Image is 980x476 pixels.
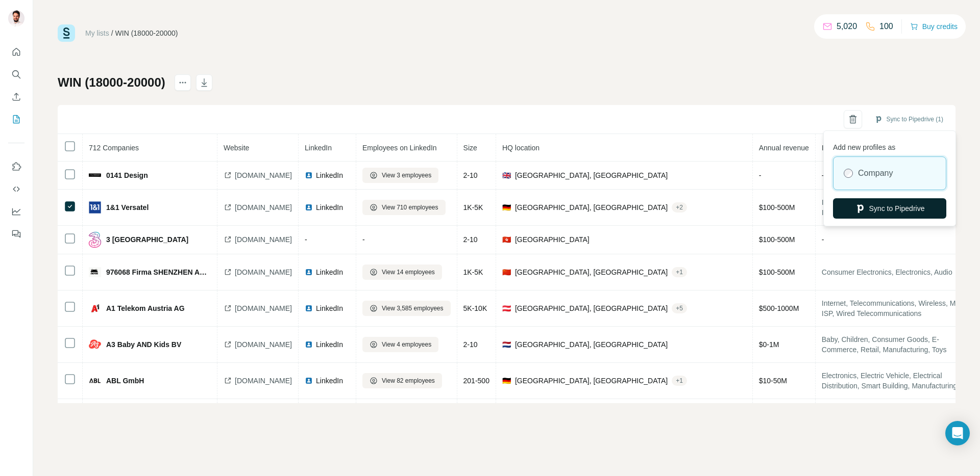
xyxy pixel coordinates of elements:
[672,376,687,385] div: + 1
[463,377,489,385] span: 201-500
[463,340,478,349] span: 2-10
[106,303,185,313] span: A1 Telekom Austria AG
[175,74,191,91] button: actions
[833,198,946,219] button: Sync to Pipedrive
[463,268,483,276] span: 1K-5K
[822,235,824,244] span: -
[316,376,343,386] span: LinkedIn
[759,268,795,276] span: $ 100-500M
[382,171,431,180] span: View 3 employees
[672,304,687,313] div: + 5
[362,301,451,316] button: View 3,585 employees
[235,234,292,245] span: [DOMAIN_NAME]
[515,376,668,386] span: [GEOGRAPHIC_DATA], [GEOGRAPHIC_DATA]
[833,138,946,152] p: Add new profiles as
[316,267,343,277] span: LinkedIn
[672,203,687,212] div: + 2
[305,268,313,276] img: LinkedIn logo
[515,202,668,213] span: [GEOGRAPHIC_DATA], [GEOGRAPHIC_DATA]
[837,20,857,33] p: 5,020
[759,340,779,349] span: $ 0-1M
[235,339,292,350] span: [DOMAIN_NAME]
[305,304,313,312] img: LinkedIn logo
[502,339,511,350] span: 🇳🇱
[858,167,893,179] label: Company
[822,144,847,152] span: Industry
[759,235,795,244] span: $ 100-500M
[305,144,332,152] span: LinkedIn
[362,235,365,244] span: -
[106,170,148,180] span: 0141 Design
[822,371,975,391] span: Electronics, Electric Vehicle, Electrical Distribution, Smart Building, Manufacturing, Energy Sto...
[502,170,511,180] span: 🇬🇧
[316,170,343,180] span: LinkedIn
[235,303,292,313] span: [DOMAIN_NAME]
[58,24,75,42] img: Surfe Logo
[305,235,307,244] span: -
[362,168,438,183] button: View 3 employees
[382,268,435,277] span: View 14 employees
[515,267,668,277] span: [GEOGRAPHIC_DATA], [GEOGRAPHIC_DATA]
[111,28,113,38] li: /
[89,302,101,314] img: company-logo
[382,340,431,349] span: View 4 employees
[502,144,540,152] span: HQ location
[224,144,249,152] span: Website
[822,334,975,355] span: Baby, Children, Consumer Goods, E-Commerce, Retail, Manufacturing, Toys
[8,88,24,106] button: Enrich CSV
[8,225,24,243] button: Feedback
[502,202,511,213] span: 🇩🇪
[910,19,958,34] button: Buy credits
[362,144,437,152] span: Employees on LinkedIn
[106,202,149,213] span: 1&1 Versatel
[362,200,446,215] button: View 710 employees
[235,376,292,386] span: [DOMAIN_NAME]
[8,180,24,198] button: Use Surfe API
[89,338,101,351] img: company-logo
[8,157,24,176] button: Use Surfe on LinkedIn
[235,267,292,277] span: [DOMAIN_NAME]
[502,267,511,277] span: 🇨🇳
[89,232,101,248] img: company-logo
[305,340,313,349] img: LinkedIn logo
[8,202,24,221] button: Dashboard
[362,265,442,280] button: View 14 employees
[822,267,975,277] span: Consumer Electronics, Electronics, Audio
[106,339,181,350] span: A3 Baby AND Kids BV
[463,304,487,312] span: 5K-10K
[463,171,478,179] span: 2-10
[945,421,970,445] div: Open Intercom Messenger
[316,202,343,213] span: LinkedIn
[106,267,211,277] span: 976068 Firma SHENZHEN AONI ELECTRONIC CO., LTD in [GEOGRAPHIC_DATA]
[305,171,313,179] img: LinkedIn logo
[8,43,24,61] button: Quick start
[362,373,442,388] button: View 82 employees
[235,170,292,180] span: [DOMAIN_NAME]
[305,377,313,385] img: LinkedIn logo
[362,337,438,352] button: View 4 employees
[89,375,101,387] img: company-logo
[502,234,511,245] span: 🇭🇰
[89,201,101,214] img: company-logo
[502,376,511,386] span: 🇩🇪
[58,74,165,91] h1: WIN (18000-20000)
[515,170,668,180] span: [GEOGRAPHIC_DATA], [GEOGRAPHIC_DATA]
[382,304,444,313] span: View 3,585 employees
[759,144,809,152] span: Annual revenue
[89,266,101,278] img: company-logo
[8,65,24,84] button: Search
[8,10,24,27] img: Avatar
[382,376,435,385] span: View 82 employees
[8,110,24,128] button: My lists
[502,303,511,313] span: 🇦🇹
[759,203,795,211] span: $ 100-500M
[316,339,343,350] span: LinkedIn
[316,303,343,313] span: LinkedIn
[515,303,668,313] span: [GEOGRAPHIC_DATA], [GEOGRAPHIC_DATA]
[106,376,144,386] span: ABL GmbH
[305,203,313,211] img: LinkedIn logo
[515,234,590,245] span: [GEOGRAPHIC_DATA]
[382,203,438,212] span: View 710 employees
[463,144,477,152] span: Size
[759,171,762,179] span: -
